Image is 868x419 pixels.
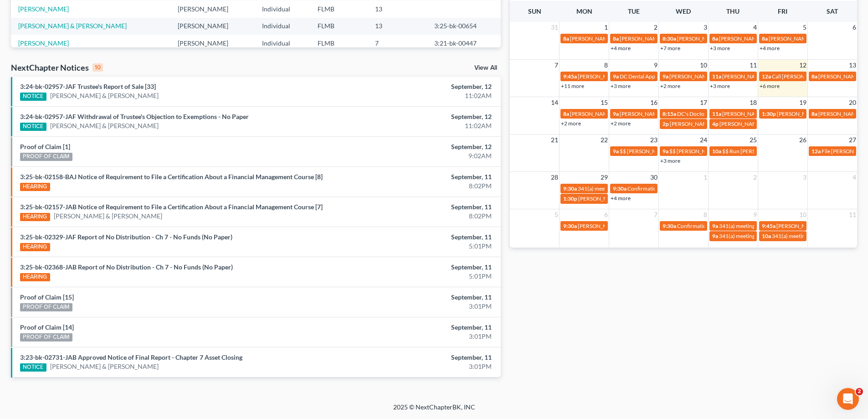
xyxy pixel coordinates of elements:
a: +4 more [611,45,631,52]
span: 29 [600,172,609,183]
div: NOTICE [20,363,46,372]
div: 3:01PM [340,332,492,341]
span: 27 [848,134,857,145]
span: 15 [600,97,609,108]
a: 3:24-bk-02957-JAF Trustee's Report of Sale [33] [20,83,156,90]
a: +3 more [660,157,680,164]
span: 341(a) meeting for [PERSON_NAME] [772,233,860,239]
span: [PERSON_NAME] [620,35,663,42]
span: 23 [649,134,658,145]
span: Confirmation hearing for [PERSON_NAME] [627,185,731,192]
span: 9a [613,73,619,80]
div: HEARING [20,213,50,221]
span: 7 [554,60,559,71]
td: Individual [255,35,310,52]
td: FLMB [310,0,368,17]
td: Individual [255,18,310,35]
a: Proof of Claim [14] [20,323,74,331]
span: 4 [852,172,857,183]
td: 7 [368,35,427,52]
span: Wed [676,7,691,15]
td: FLMB [310,35,368,52]
td: 3:21-bk-00447 [427,35,501,52]
span: 12a [762,73,771,80]
a: +2 more [660,83,680,89]
span: 9:30a [563,185,577,192]
div: September, 12 [340,112,492,121]
span: 9a [663,148,668,155]
div: September, 11 [340,172,492,181]
span: 6 [603,209,609,220]
span: [PERSON_NAME] coming in for 341 [578,73,663,80]
span: 20 [848,97,857,108]
span: 11a [712,73,721,80]
span: 9:45a [762,222,776,229]
span: 1 [603,22,609,33]
span: 4 [752,22,758,33]
a: 3:24-bk-02957-JAF Withdrawal of Trustee's Objection to Exemptions - No Paper [20,113,249,120]
div: 8:02PM [340,181,492,191]
div: 3:01PM [340,302,492,311]
iframe: Intercom live chat [837,388,859,410]
span: 9 [653,60,658,71]
span: 17 [699,97,708,108]
a: +11 more [561,83,584,89]
div: September, 11 [340,202,492,212]
div: NextChapter Notices [11,62,103,73]
span: 9a [712,222,718,229]
div: PROOF OF CLAIM [20,333,72,341]
td: Individual [255,0,310,17]
a: 3:23-bk-02731-JAB Approved Notice of Final Report - Chapter 7 Asset Closing [20,353,242,361]
span: 18 [749,97,758,108]
span: 8 [703,209,708,220]
td: 13 [368,0,427,17]
span: Sun [528,7,541,15]
a: [PERSON_NAME] & [PERSON_NAME] [50,121,159,130]
span: 8a [812,110,817,117]
span: 2 [752,172,758,183]
span: 8 [603,60,609,71]
span: [PERSON_NAME] [570,35,613,42]
span: 9a [663,73,668,80]
span: 4p [712,120,719,127]
div: 5:01PM [340,272,492,281]
div: NOTICE [20,93,46,101]
span: 1:30p [762,110,776,117]
div: September, 11 [340,353,492,362]
span: 9a [712,233,718,239]
span: DC's Doctors Appt - Annual Physical [677,110,763,117]
span: [PERSON_NAME] [PHONE_NUMBER] [719,120,812,127]
span: 10 [699,60,708,71]
a: 3:25-bk-02157-JAB Notice of Requirement to File a Certification About a Financial Management Cour... [20,203,323,211]
span: 9:45a [563,73,577,80]
span: 22 [600,134,609,145]
div: 2025 © NextChapterBK, INC [175,403,694,419]
span: 7 [653,209,658,220]
span: 10 [798,209,807,220]
span: 1 [703,172,708,183]
span: [PERSON_NAME]??? [818,73,868,80]
a: +4 more [760,45,780,52]
div: September, 11 [340,263,492,272]
span: 19 [798,97,807,108]
div: September, 12 [340,142,492,151]
span: 2 [653,22,658,33]
span: 28 [550,172,559,183]
span: 9a [613,148,619,155]
span: [PERSON_NAME] [PHONE_NUMBER] [570,110,662,117]
span: 9 [752,209,758,220]
td: [PERSON_NAME] [170,35,255,52]
a: Proof of Claim [15] [20,293,74,301]
span: 5 [802,22,807,33]
span: 8a [712,35,718,42]
span: 9:30a [663,222,676,229]
div: HEARING [20,183,50,191]
span: 14 [550,97,559,108]
div: 9:02AM [340,151,492,160]
span: 8a [762,35,768,42]
span: 8:30a [663,35,676,42]
span: Fri [778,7,787,15]
span: 341(a) meeting for [PERSON_NAME] [719,222,807,229]
span: 1:30p [563,195,577,202]
span: 9a [613,110,619,117]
